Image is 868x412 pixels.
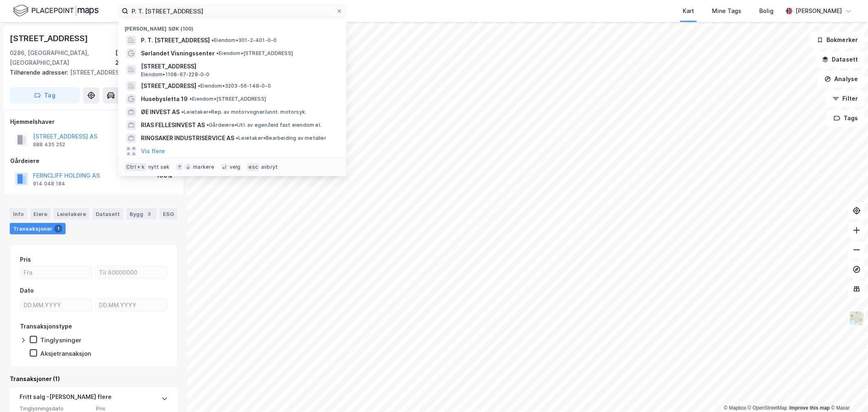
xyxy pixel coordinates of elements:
a: Improve this map [789,405,830,411]
span: Eiendom • 3203-56-148-0-0 [198,83,271,89]
div: 914 048 184 [33,181,65,187]
div: Gårdeiere [10,156,177,166]
button: Bokmerker [810,32,865,48]
img: logo.f888ab2527a4732fd821a326f86c7f29.svg [13,4,99,18]
span: Pris [96,405,168,412]
div: Kontrollprogram for chat [827,373,868,412]
button: Tag [10,87,80,104]
span: Gårdeiere • Utl. av egen/leid fast eiendom el. [207,122,321,128]
div: Transaksjoner [10,223,66,234]
div: avbryt [261,164,278,170]
button: Datasett [815,51,865,68]
span: Leietaker • Rep. av motorvogner/unnt. motorsyk. [181,109,306,115]
div: Ctrl + k [125,163,147,171]
button: Tags [827,110,865,126]
span: • [181,109,184,115]
div: [STREET_ADDRESS] [10,68,171,77]
div: Tinglysninger [40,336,81,344]
div: Transaksjonstype [20,322,72,331]
input: DD.MM.YYYY [96,299,167,311]
div: 1 [54,225,62,233]
div: Info [10,208,27,220]
div: Bygg [126,208,156,220]
span: Eiendom • [STREET_ADDRESS] [216,50,293,57]
span: Husebysletta 19 [141,94,188,104]
div: Hjemmelshaver [10,117,177,127]
input: Søk på adresse, matrikkel, gårdeiere, leietakere eller personer [128,5,336,17]
span: Tinglysningsdato [20,405,91,412]
span: Tilhørende adresser: [10,69,70,76]
div: nytt søk [148,164,170,170]
div: [PERSON_NAME] [795,6,842,16]
div: Mine Tags [712,6,741,16]
span: • [198,83,200,89]
span: Eiendom • [STREET_ADDRESS] [189,96,266,102]
input: Til 60000000 [96,266,167,278]
span: • [216,50,219,56]
input: Fra [20,266,92,278]
span: Eiendom • 1108-67-228-0-0 [141,71,210,78]
span: • [211,37,214,43]
div: [GEOGRAPHIC_DATA], 2/1270 [115,48,178,68]
span: Eiendom • 301-2-401-0-0 [211,37,277,44]
div: Dato [20,286,34,295]
div: 988 435 252 [33,141,65,148]
span: P. T. [STREET_ADDRESS] [141,35,210,45]
div: Eiere [30,208,51,220]
span: • [236,135,238,141]
span: RINGSAKER INDUSTRISERVICE AS [141,133,234,143]
div: velg [230,164,241,170]
span: Sørlandet Visningssenter [141,48,215,58]
a: Mapbox [724,405,746,411]
div: Bolig [759,6,774,16]
div: Pris [20,255,31,264]
div: Kart [683,6,694,16]
img: Z [849,311,864,326]
a: OpenStreetMap [748,405,787,411]
button: Vis flere [141,146,165,156]
span: [STREET_ADDRESS] [141,81,196,91]
div: [PERSON_NAME] søk (100) [118,19,346,34]
span: Leietaker • Bearbeiding av metaller [236,135,326,141]
div: [STREET_ADDRESS] [10,32,90,45]
div: Fritt salg - [PERSON_NAME] flere [20,392,112,405]
div: 0286, [GEOGRAPHIC_DATA], [GEOGRAPHIC_DATA] [10,48,115,68]
div: 3 [145,210,153,218]
input: DD.MM.YYYY [20,299,92,311]
div: Transaksjoner (1) [10,374,178,384]
div: Datasett [92,208,123,220]
div: markere [193,164,214,170]
iframe: Chat Widget [827,373,868,412]
span: • [189,96,192,102]
div: Leietakere [54,208,89,220]
button: Analyse [817,71,865,87]
button: Filter [826,90,865,107]
span: • [207,122,209,128]
div: Aksjetransaksjon [40,350,91,357]
div: esc [247,163,259,171]
div: ESG [160,208,177,220]
span: [STREET_ADDRESS] [141,62,336,71]
span: RIAS FELLESINVEST AS [141,120,205,130]
span: ØE INVEST AS [141,107,180,117]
